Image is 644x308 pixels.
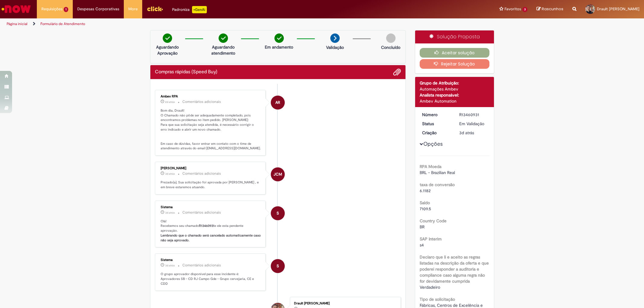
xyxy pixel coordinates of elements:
div: Ambev RPA [161,95,261,98]
div: 29/08/2025 09:05:26 [459,130,487,136]
div: José Carlos Menezes De Oliveira Junior [271,167,285,181]
h2: Compras rápidas (Speed Buy) Histórico de tíquete [155,69,217,75]
dt: Status [418,121,455,127]
button: Aceitar solução [420,48,489,58]
p: Validação [326,44,344,50]
span: Favoritos [505,6,521,12]
ul: Trilhas de página [5,18,425,30]
a: Formulário de Atendimento [40,21,85,26]
p: O grupo aprovador disponível para esse incidente é: Aprovadores SB - CD RJ Campo Gde - Grupo cerv... [161,272,261,286]
time: 29/08/2025 09:05:39 [165,211,175,214]
b: SAP Interim [420,236,442,242]
time: 30/08/2025 09:23:20 [165,100,175,104]
a: Rascunhos [537,6,563,12]
button: Adicionar anexos [393,68,401,76]
p: Em andamento [265,44,293,50]
p: Aguardando atendimento [209,44,238,56]
img: check-circle-green.png [163,33,172,43]
div: Ambev Automation [420,98,489,104]
time: 29/08/2025 09:34:19 [165,172,175,176]
span: 3d atrás [459,130,474,135]
div: R13460931 [459,112,487,118]
div: Sistema [161,205,261,209]
span: AR [275,95,280,110]
b: Saldo [420,200,430,205]
div: Ambev RPA [271,96,285,110]
div: Analista responsável: [420,92,489,98]
div: Drault [PERSON_NAME] [294,302,395,305]
span: More [128,6,138,12]
p: Aguardando Aprovação [153,44,182,56]
b: R13460931 [199,224,214,228]
b: Declaro que li e aceito as regras listadas na descrição da oferta e que poderei responder a audit... [420,254,489,284]
small: Comentários adicionais [182,210,221,215]
span: s4 [420,242,424,248]
div: System [271,259,285,273]
div: Automações Ambev [420,86,489,92]
span: S [277,259,279,273]
span: JCM [274,167,282,182]
p: Olá! Recebemos seu chamado e ele esta pendente aprovação. [161,219,261,243]
img: img-circle-grey.png [386,33,396,43]
b: Lembrando que o chamado será cancelado automaticamente caso não seja aprovado. [161,233,262,243]
dt: Criação [418,130,455,136]
small: Comentários adicionais [182,99,221,104]
span: 1 [64,7,68,12]
div: Solução Proposta [415,30,494,43]
span: 3d atrás [165,264,175,267]
span: Drault [PERSON_NAME] [597,6,639,11]
span: 7109.5 [420,206,431,211]
span: BR [420,224,425,230]
div: [PERSON_NAME] [161,167,261,170]
img: check-circle-green.png [274,33,284,43]
span: BRL - Brazilian Real [420,170,455,175]
span: 6.1182 [420,188,431,193]
small: Comentários adicionais [182,263,221,268]
time: 29/08/2025 09:05:36 [165,264,175,267]
span: S [277,206,279,221]
img: check-circle-green.png [219,33,228,43]
p: Prezado(a), Sua solicitação foi aprovada por [PERSON_NAME] , e em breve estaremos atuando. [161,180,261,189]
img: click_logo_yellow_360x200.png [147,4,163,13]
b: Country Code [420,218,447,224]
small: Comentários adicionais [182,171,221,176]
b: Tipo de solicitação [420,297,455,302]
dt: Número [418,112,455,118]
b: taxa de conversão [420,182,455,187]
span: 3 [522,7,527,12]
img: arrow-next.png [330,33,340,43]
div: Grupo de Atribuição: [420,80,489,86]
span: Requisições [41,6,62,12]
div: Sistema [161,258,261,262]
span: 3d atrás [165,172,175,176]
p: Bom dia, Drault! O Chamado não pôde ser adequadamente completado, pois encontramos problemas no i... [161,108,261,151]
p: Concluído [381,44,400,50]
b: RPA Moeda [420,164,441,169]
button: Rejeitar Solução [420,59,489,69]
time: 29/08/2025 09:05:26 [459,130,474,135]
span: Despesas Corporativas [77,6,119,12]
span: 2d atrás [165,100,175,104]
div: Padroniza [172,6,207,13]
span: 3d atrás [165,211,175,214]
span: Verdadeiro [420,284,440,290]
img: ServiceNow [1,3,32,15]
p: +GenAi [192,6,207,13]
span: Rascunhos [542,6,563,12]
a: Página inicial [7,21,27,26]
div: System [271,206,285,220]
div: Em Validação [459,121,487,127]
